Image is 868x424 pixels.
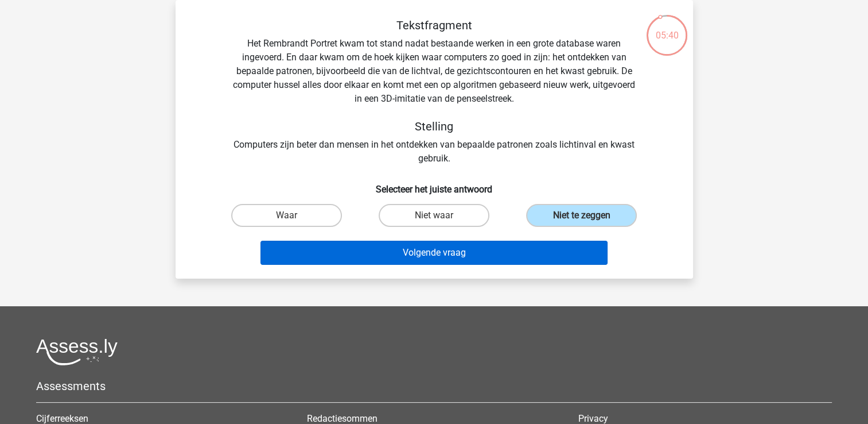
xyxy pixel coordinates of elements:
h5: Tekstfragment [231,18,638,32]
a: Privacy [578,413,608,424]
h5: Assessments [36,379,832,393]
div: Het Rembrandt Portret kwam tot stand nadat bestaande werken in een grote database waren ingevoerd... [194,18,675,165]
div: 05:40 [645,14,688,43]
h6: Selecteer het juiste antwoord [194,175,675,195]
a: Cijferreeksen [36,413,88,424]
button: Volgende vraag [260,241,608,265]
label: Niet waar [379,204,489,227]
label: Waar [231,204,342,227]
img: Assessly logo [36,338,118,365]
a: Redactiesommen [307,413,377,424]
label: Niet te zeggen [526,204,637,227]
h5: Stelling [231,120,638,133]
